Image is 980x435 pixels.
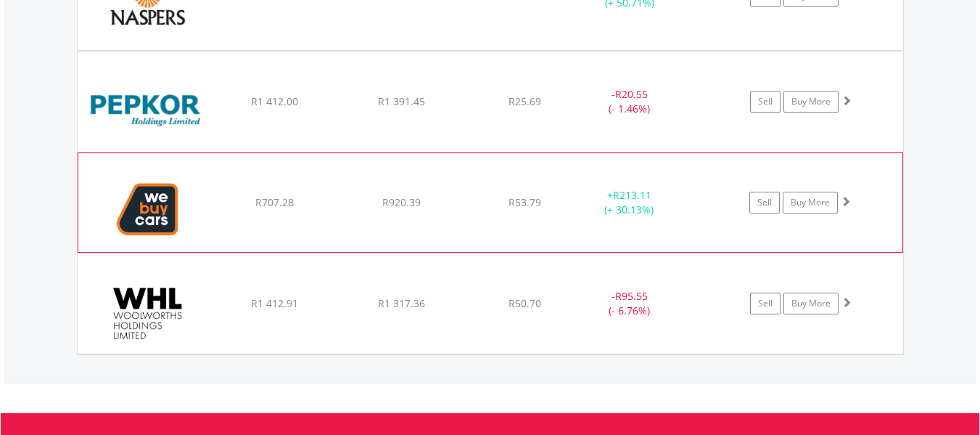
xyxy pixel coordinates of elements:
[783,91,839,113] a: Buy More
[251,94,298,108] span: R1 412.00
[508,195,541,209] span: R53.79
[750,91,781,113] a: Sell
[749,192,780,214] a: Sell
[85,70,210,148] img: EQU.ZA.PPH.png
[86,171,210,248] img: EQU.ZA.WBC.png
[783,192,838,214] a: Buy More
[255,195,294,209] span: R707.28
[783,293,839,314] a: Buy More
[378,296,425,310] span: R1 317.36
[750,293,781,314] a: Sell
[508,296,541,310] span: R50.70
[251,296,298,310] span: R1 412.91
[613,188,651,202] span: R213.11
[575,87,685,116] div: - (- 1.46%)
[382,195,421,209] span: R920.39
[508,94,541,108] span: R25.69
[575,289,685,318] div: - (- 6.76%)
[615,289,648,303] span: R95.55
[615,87,648,101] span: R20.55
[85,272,210,350] img: EQU.ZA.WHL.png
[378,94,425,108] span: R1 391.45
[575,188,683,217] div: + (+ 30.13%)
